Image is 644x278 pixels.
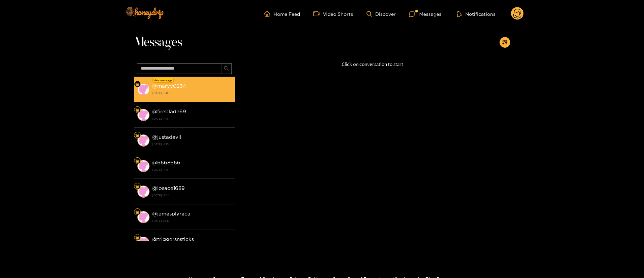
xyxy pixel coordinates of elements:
[137,186,149,198] img: conversation
[235,61,510,68] p: Click on conversation to start
[152,141,231,147] strong: [DATE] 18:15
[152,236,194,242] strong: @ triggersnsticks
[137,83,149,95] img: conversation
[409,10,441,18] div: Messages
[152,160,180,165] strong: @ 6668666
[134,34,182,50] span: Messages
[313,11,353,17] a: Video Shorts
[135,159,139,163] img: Fan Level
[152,167,231,173] strong: [DATE] 11:18
[152,192,231,198] strong: [DATE] 18:24
[264,11,273,17] span: home
[152,185,185,191] strong: @ losace1689
[152,109,186,114] strong: @ fireblade69
[137,109,149,121] img: conversation
[502,40,507,45] span: appstore-add
[500,37,510,48] button: appstore-add
[152,218,231,224] strong: [DATE] 20:17
[135,108,139,112] img: Fan Level
[135,210,139,214] img: Fan Level
[224,66,229,72] span: search
[455,10,498,17] button: Notifications
[152,211,190,216] strong: @ jamesplyreca
[135,185,139,189] img: Fan Level
[135,236,139,240] img: Fan Level
[152,116,231,122] strong: [DATE] 11:18
[152,83,186,89] strong: @ maryy0234
[152,134,181,140] strong: @ justadevil
[137,237,149,249] img: conversation
[264,11,300,17] a: Home Feed
[137,134,149,147] img: conversation
[313,11,323,17] span: video-camera
[137,211,149,223] img: conversation
[137,160,149,172] img: conversation
[135,82,139,86] img: Fan Level
[153,78,174,83] div: New message
[135,133,139,137] img: Fan Level
[152,90,231,96] strong: [DATE] 11:41
[221,63,232,74] button: search
[367,11,396,17] a: Discover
